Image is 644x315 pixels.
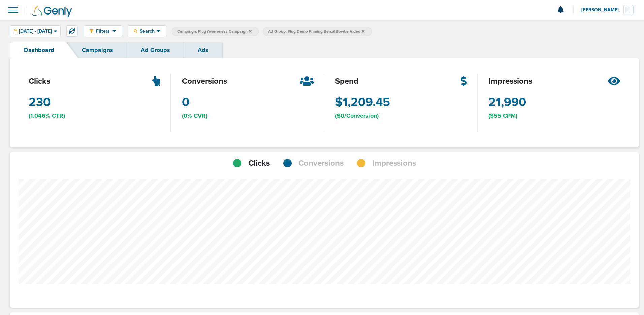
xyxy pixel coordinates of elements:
a: Dashboard [10,42,68,58]
span: 230 [29,94,51,111]
span: conversions [182,76,227,87]
span: ($55 CPM) [488,112,517,120]
a: Ad Groups [127,42,184,58]
span: (0% CVR) [182,112,207,120]
span: Filters [93,28,112,34]
a: Campaigns [68,42,127,58]
span: [PERSON_NAME] [581,8,623,12]
span: ($0/Conversion) [335,112,379,120]
span: 0 [182,94,189,111]
a: Ads [184,42,222,58]
span: Search [137,28,157,34]
span: clicks [29,76,50,87]
span: Impressions [372,157,416,169]
span: $1,209.45 [335,94,390,111]
img: Genly [32,6,72,17]
span: Campaign: Plug Awareness Campaign [177,29,252,34]
span: [DATE] - [DATE] [19,29,52,34]
span: (1.046% CTR) [29,112,65,120]
span: Ad Group: Plug Demo Priming Benz&Bowtie Video [268,29,364,34]
span: 21,990 [488,94,526,111]
span: Clicks [248,157,270,169]
span: Conversions [298,157,344,169]
span: impressions [488,76,532,87]
span: spend [335,76,358,87]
